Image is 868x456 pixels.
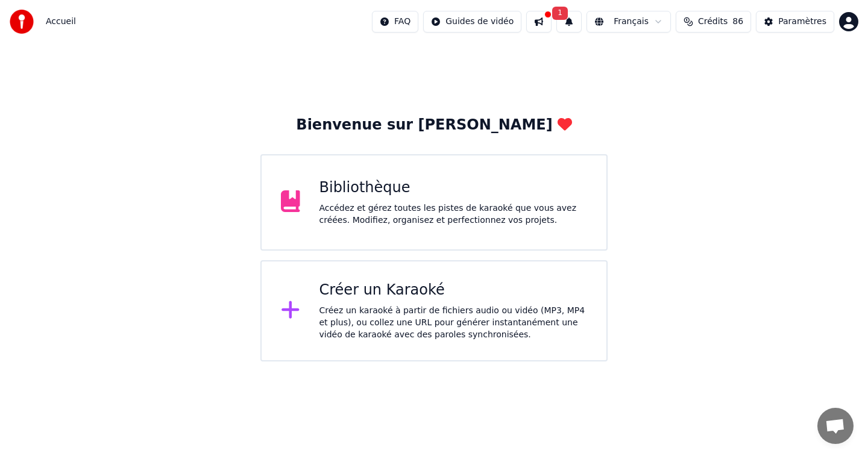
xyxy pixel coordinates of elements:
div: Bibliothèque [319,178,588,198]
img: youka [10,10,34,34]
span: Accueil [46,16,76,28]
div: Bienvenue sur [PERSON_NAME] [296,116,571,135]
span: 86 [732,16,743,28]
div: Créez un karaoké à partir de fichiers audio ou vidéo (MP3, MP4 et plus), ou collez une URL pour g... [319,305,588,341]
button: FAQ [372,11,418,33]
div: Paramètres [778,16,826,28]
button: 1 [556,11,582,33]
span: Crédits [698,16,728,28]
button: Paramètres [756,11,834,33]
button: Crédits86 [676,11,751,33]
nav: breadcrumb [46,16,76,28]
div: Créer un Karaoké [319,281,588,300]
div: Ouvrir le chat [817,408,854,444]
button: Guides de vidéo [423,11,521,33]
span: 1 [552,7,568,20]
div: Accédez et gérez toutes les pistes de karaoké que vous avez créées. Modifiez, organisez et perfec... [319,202,588,226]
